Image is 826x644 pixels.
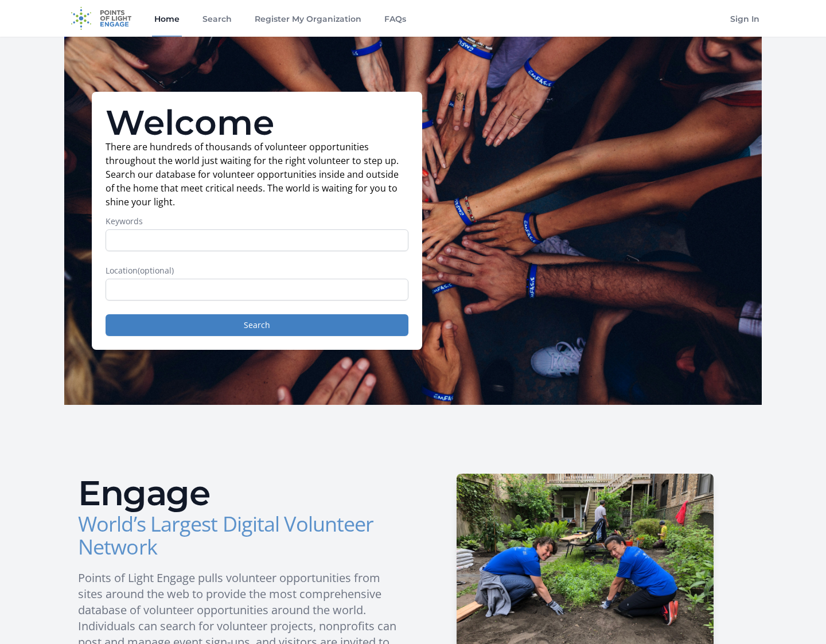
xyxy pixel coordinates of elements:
button: Search [106,314,408,336]
label: Location [106,265,408,276]
h2: Engage [78,476,404,510]
h1: Welcome [106,106,408,140]
span: (optional) [138,265,174,276]
h3: World’s Largest Digital Volunteer Network [78,513,404,559]
label: Keywords [106,216,408,227]
p: There are hundreds of thousands of volunteer opportunities throughout the world just waiting for ... [106,140,408,209]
